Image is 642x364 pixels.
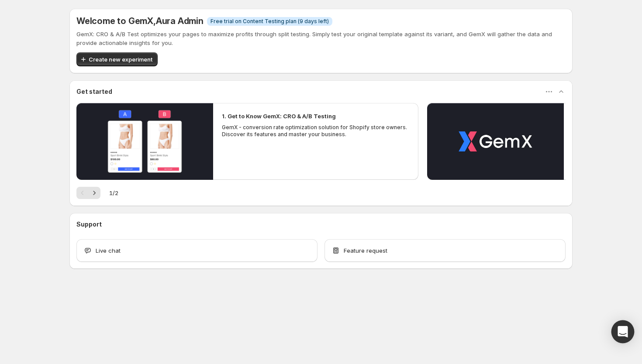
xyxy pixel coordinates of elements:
h3: Get started [76,87,112,96]
button: Play video [427,103,564,180]
button: Create new experiment [76,52,158,66]
span: Live chat [96,246,121,255]
div: Open Intercom Messenger [611,320,635,343]
span: Create new experiment [89,55,152,64]
span: 1 / 2 [109,189,118,197]
h3: Support [76,220,102,229]
h5: Welcome to GemX [76,16,204,26]
span: Free trial on Content Testing plan (9 days left) [211,18,329,25]
button: Next [88,187,100,199]
span: Feature request [344,246,387,255]
p: GemX: CRO & A/B Test optimizes your pages to maximize profits through split testing. Simply test ... [76,30,566,47]
span: , Aura Admin [153,16,204,26]
button: Play video [76,103,213,180]
p: GemX - conversion rate optimization solution for Shopify store owners. Discover its features and ... [222,124,410,138]
nav: Pagination [76,187,100,199]
h2: 1. Get to Know GemX: CRO & A/B Testing [222,112,336,120]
